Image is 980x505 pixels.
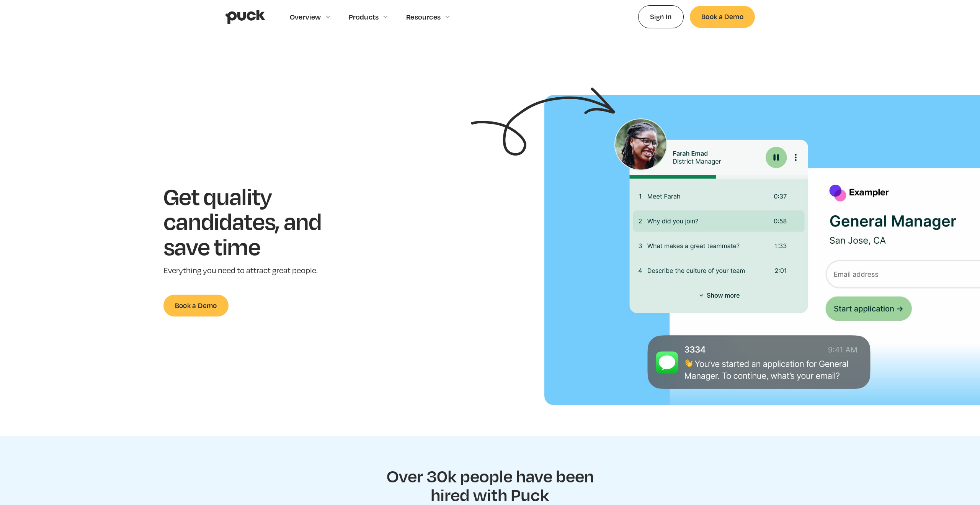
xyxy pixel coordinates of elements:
[163,265,345,276] p: Everything you need to attract great people.
[377,466,603,504] h2: Over 30k people have been hired with Puck
[690,6,755,28] a: Book a Demo
[163,295,229,316] a: Book a Demo
[406,13,441,21] div: Resources
[163,184,345,259] h1: Get quality candidates, and save time
[290,13,321,21] div: Overview
[638,5,684,28] a: Sign In
[349,13,379,21] div: Products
